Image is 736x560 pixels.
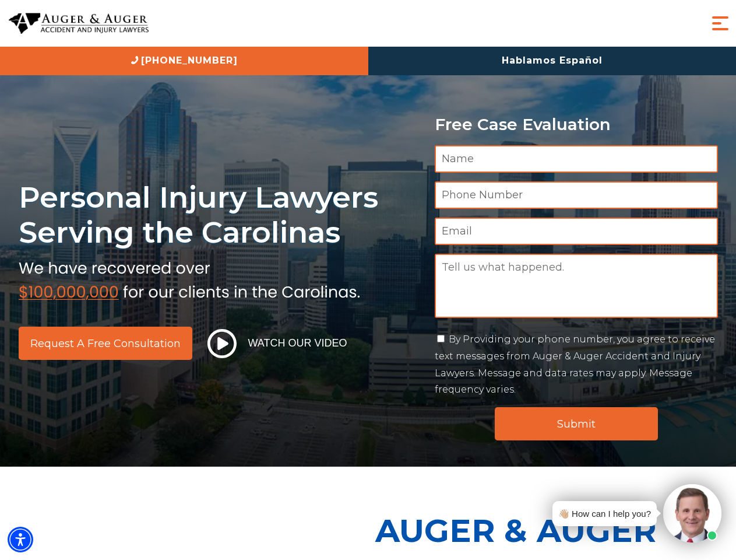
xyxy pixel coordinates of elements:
[495,407,658,440] input: Submit
[30,338,181,349] span: Request a Free Consultation
[8,527,33,552] div: Accessibility Menu
[663,484,721,542] img: Intaker widget Avatar
[435,145,718,173] input: Name
[435,218,718,245] input: Email
[435,181,718,209] input: Phone Number
[9,13,149,34] img: Auger & Auger Accident and Injury Lawyers Logo
[435,116,718,134] p: Free Case Evaluation
[709,12,732,35] button: Menu
[375,502,730,559] p: Auger & Auger
[435,334,715,395] label: By Providing your phone number, you agree to receive text messages from Auger & Auger Accident an...
[19,327,192,360] a: Request a Free Consultation
[19,256,360,300] img: sub text
[558,506,651,521] div: 👋🏼 How can I help you?
[19,180,421,250] h1: Personal Injury Lawyers Serving the Carolinas
[204,328,351,359] button: Watch Our Video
